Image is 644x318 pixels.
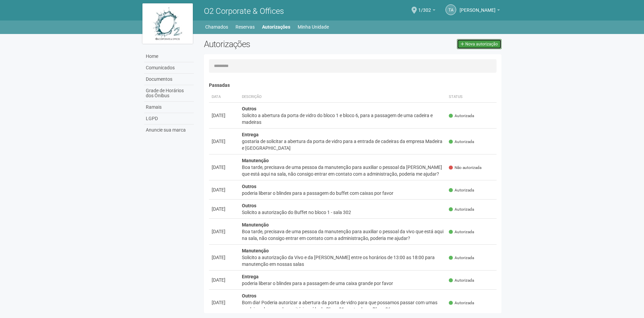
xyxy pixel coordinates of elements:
[212,206,237,212] div: [DATE]
[242,299,444,313] div: Bom dia! Poderia autorizar a abertura da porta de vidro para que possamos passar com umas madeira...
[446,92,497,103] th: Status
[209,92,239,103] th: Data
[460,8,500,14] a: [PERSON_NAME]
[144,62,194,74] a: Comunicados
[460,1,496,13] span: Thamiris Abdala
[144,125,194,136] a: Anuncie sua marca
[242,222,269,227] strong: Manutenção
[212,228,237,235] div: [DATE]
[144,51,194,62] a: Home
[212,164,237,171] div: [DATE]
[209,83,497,88] h4: Passadas
[457,39,502,49] a: Nova autorização
[212,138,237,145] div: [DATE]
[445,4,456,15] a: TA
[242,112,444,126] div: Solicito a abertura da porta de vidro do bloco 1 e bloco 6, para a passagem de uma cadeira e made...
[262,22,290,32] a: Autorizações
[242,164,444,177] div: Boa tarde, precisava de uma pessoa da manutenção para auxiliar o pessoal da [PERSON_NAME] que est...
[242,293,256,298] strong: Outros
[144,85,194,102] a: Grade de Horários dos Ônibus
[242,280,444,287] div: poderia liberar o blindex para a passagem de uma caixa grande por favor
[242,228,444,242] div: Boa tarde, precisava de uma pessoa da manutenção para auxiliar o pessoal da vivo que está aqui na...
[205,22,228,32] a: Chamados
[204,39,348,49] h2: Autorizações
[449,278,474,283] span: Autorizada
[298,22,329,32] a: Minha Unidade
[242,184,256,189] strong: Outros
[418,8,435,14] a: 1/302
[242,254,444,268] div: Solicito a autorização da Vivo e da [PERSON_NAME] entre os horários de 13:00 as 18:00 para manute...
[418,1,431,13] span: 1/302
[235,22,255,32] a: Reservas
[465,42,498,46] span: Nova autorização
[144,74,194,85] a: Documentos
[212,186,237,193] div: [DATE]
[239,92,446,103] th: Descrição
[242,203,256,208] strong: Outros
[449,113,474,119] span: Autorizada
[449,187,474,193] span: Autorizada
[144,102,194,113] a: Ramais
[242,138,444,151] div: gostaria de solicitar a abertura da porta de vidro para a entrada de cadeiras da empresa Madeira ...
[242,190,444,197] div: poderia liberar o blindex para a passagem do buffet com caixas por favor
[449,300,474,306] span: Autorizada
[212,254,237,261] div: [DATE]
[242,209,444,216] div: Solicito a autorização do Buffet no bloco 1 - sala 302
[449,165,481,171] span: Não autorizada
[242,106,256,111] strong: Outros
[212,112,237,119] div: [DATE]
[242,132,259,137] strong: Entrega
[142,3,193,44] img: logo.jpg
[242,274,259,279] strong: Entrega
[242,158,269,163] strong: Manutenção
[449,229,474,235] span: Autorizada
[449,207,474,212] span: Autorizada
[449,255,474,261] span: Autorizada
[449,139,474,145] span: Autorizada
[144,113,194,125] a: LGPD
[212,299,237,306] div: [DATE]
[204,6,284,16] span: O2 Corporate & Offices
[212,277,237,283] div: [DATE]
[242,248,269,253] strong: Manutenção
